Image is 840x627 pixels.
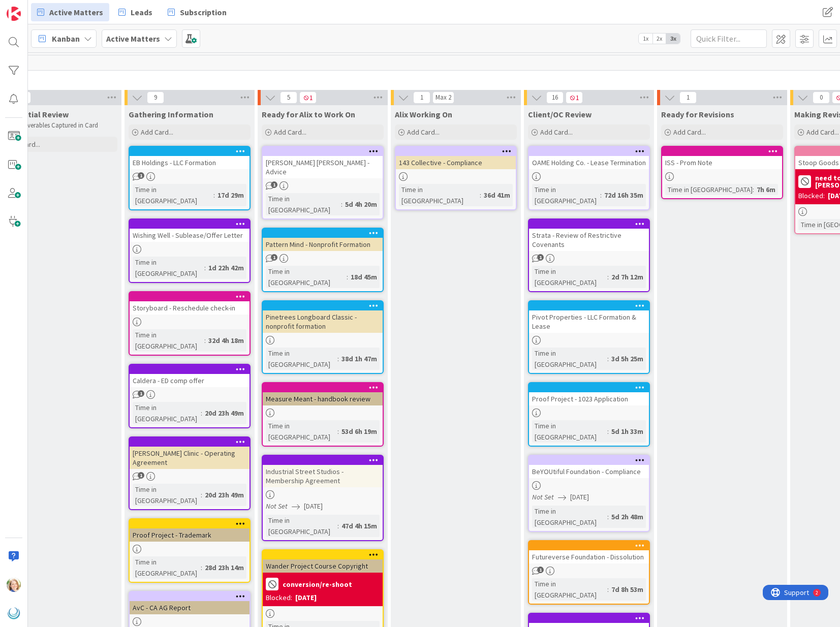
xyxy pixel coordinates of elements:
div: Time in [GEOGRAPHIC_DATA] [665,184,753,195]
span: 1 [271,254,277,261]
div: 2d 7h 12m [609,271,646,283]
span: 1x [639,34,652,44]
div: [PERSON_NAME] [PERSON_NAME] - Advice [263,156,383,178]
span: Add Card... [540,128,573,137]
div: Pattern Mind - Nonprofit Formation [263,238,383,251]
div: Time in [GEOGRAPHIC_DATA] [532,506,607,528]
a: Leads [112,3,159,21]
div: BeYOUtiful Foundation - Compliance [529,456,649,478]
div: Pivot Properties - LLC Formation & Lease [529,310,649,333]
span: 0 [813,91,830,104]
div: 18d 45m [348,271,380,283]
div: Time in [GEOGRAPHIC_DATA] [133,484,201,506]
div: Time in [GEOGRAPHIC_DATA] [133,184,213,206]
div: Pattern Mind - Nonprofit Formation [263,229,383,251]
div: Time in [GEOGRAPHIC_DATA] [133,402,201,424]
b: Active Matters [106,34,160,44]
div: EB Holdings - LLC Formation [130,156,250,169]
span: 16 [546,91,564,104]
span: [DATE] [570,492,589,503]
a: Wishing Well - Sublease/Offer LetterTime in [GEOGRAPHIC_DATA]:1d 22h 42m [129,218,251,283]
div: Time in [GEOGRAPHIC_DATA] [266,420,337,443]
div: Wander Project Course Copyright [263,559,383,573]
span: 9 [147,91,164,104]
span: Gathering Information [129,109,213,119]
div: Time in [GEOGRAPHIC_DATA] [532,420,607,443]
a: OAME Holding Co. - Lease TerminationTime in [GEOGRAPHIC_DATA]:72d 16h 35m [528,146,650,210]
a: Pinetrees Longboard Classic - nonprofit formationTime in [GEOGRAPHIC_DATA]:38d 1h 47m [262,300,384,374]
span: 5 [280,91,297,104]
div: Wander Project Course Copyright [263,550,383,573]
span: Alix Working On [395,109,452,119]
span: : [607,511,609,522]
span: : [213,190,215,201]
div: ISS - Prom Note [662,147,782,169]
div: Storyboard - Reschedule check-in [130,292,250,315]
div: Strata - Review of Restrictive Covenants [529,220,649,251]
div: AvC - CA AG Report [130,592,250,614]
div: Proof Project - Trademark [130,519,250,542]
div: 47d 4h 15m [339,520,380,531]
div: Time in [GEOGRAPHIC_DATA] [399,184,480,206]
span: : [204,335,206,346]
div: 7d 8h 53m [609,584,646,595]
span: : [337,426,339,437]
div: 17d 29m [215,190,246,201]
div: 53d 6h 19m [339,426,380,437]
div: Time in [GEOGRAPHIC_DATA] [532,348,607,370]
span: 1 [138,390,144,397]
div: Time in [GEOGRAPHIC_DATA] [133,556,201,579]
img: Visit kanbanzone.com [7,7,21,21]
span: [DATE] [304,501,323,512]
span: : [607,353,609,364]
span: Ready for Revisions [661,109,734,119]
span: Client/OC Review [528,109,592,119]
li: Deliverables Captured in Card [8,121,116,130]
div: [PERSON_NAME] [PERSON_NAME] - Advice [263,147,383,178]
a: Pivot Properties - LLC Formation & LeaseTime in [GEOGRAPHIC_DATA]:3d 5h 25m [528,300,650,374]
a: 143 Collective - ComplianceTime in [GEOGRAPHIC_DATA]:36d 41m [395,146,517,210]
span: Add Card... [274,128,306,137]
div: Wishing Well - Sublease/Offer Letter [130,220,250,242]
span: 2x [652,34,666,44]
div: Blocked: [266,592,292,603]
a: Measure Meant - handbook reviewTime in [GEOGRAPHIC_DATA]:53d 6h 19m [262,382,384,447]
span: : [607,584,609,595]
div: Time in [GEOGRAPHIC_DATA] [133,257,204,279]
a: Futureverse Foundation - DissolutionTime in [GEOGRAPHIC_DATA]:7d 8h 53m [528,540,650,605]
div: 36d 41m [481,190,513,201]
span: : [201,407,202,419]
a: BeYOUtiful Foundation - ComplianceNot Set[DATE]Time in [GEOGRAPHIC_DATA]:5d 2h 48m [528,455,650,532]
div: [DATE] [295,592,317,603]
a: EB Holdings - LLC FormationTime in [GEOGRAPHIC_DATA]:17d 29m [129,146,251,210]
div: Time in [GEOGRAPHIC_DATA] [133,329,204,352]
a: [PERSON_NAME] [PERSON_NAME] - AdviceTime in [GEOGRAPHIC_DATA]:5d 4h 20m [262,146,384,220]
div: 20d 23h 49m [202,489,246,500]
div: 28d 23h 14m [202,562,246,573]
div: Industrial Street Studios - Membership Agreement [263,456,383,487]
span: : [201,489,202,500]
span: Add Card... [141,128,173,137]
span: 3x [666,34,680,44]
div: Pivot Properties - LLC Formation & Lease [529,301,649,333]
div: Time in [GEOGRAPHIC_DATA] [266,193,341,215]
a: Proof Project - TrademarkTime in [GEOGRAPHIC_DATA]:28d 23h 14m [129,518,251,583]
div: Pinetrees Longboard Classic - nonprofit formation [263,301,383,333]
div: 5d 1h 33m [609,426,646,437]
div: 143 Collective - Compliance [396,156,516,169]
div: Time in [GEOGRAPHIC_DATA] [266,348,337,370]
span: : [607,426,609,437]
div: OAME Holding Co. - Lease Termination [529,147,649,169]
span: 1 [138,472,144,479]
div: 2 [53,4,55,12]
div: Industrial Street Studios - Membership Agreement [263,465,383,487]
div: ISS - Prom Note [662,156,782,169]
div: Time in [GEOGRAPHIC_DATA] [266,266,347,288]
span: Ready for Alix to Work On [262,109,355,119]
span: Leads [131,6,152,18]
i: Not Set [266,501,288,511]
span: 1 [413,91,430,104]
span: : [337,353,339,364]
span: : [347,271,348,283]
div: Storyboard - Reschedule check-in [130,301,250,315]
